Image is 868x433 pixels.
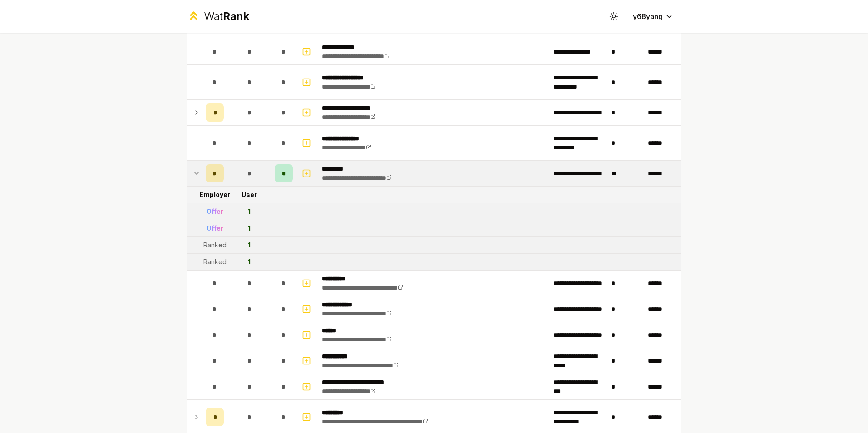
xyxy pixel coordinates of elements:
div: Ranked [203,257,227,266]
div: Wat [204,9,249,24]
div: 1 [248,207,251,216]
td: User [227,187,271,203]
div: 1 [248,257,251,266]
div: 1 [248,241,251,250]
div: Ranked [203,241,227,250]
a: WatRank [187,9,249,24]
div: Offer [207,224,223,233]
span: Rank [223,10,249,23]
div: Offer [207,207,223,216]
td: Employer [202,187,227,203]
button: y68yang [626,8,681,25]
div: 1 [248,224,251,233]
span: y68yang [633,11,663,22]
